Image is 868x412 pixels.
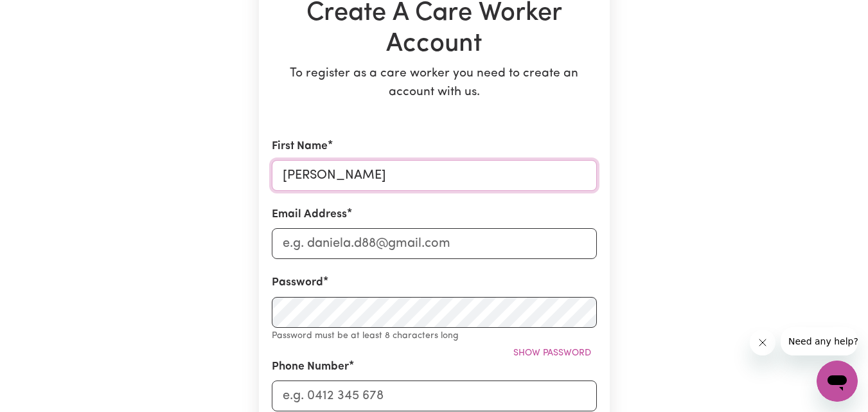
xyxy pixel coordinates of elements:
[272,274,323,291] label: Password
[272,331,459,341] small: Password must be at least 8 characters long
[272,381,597,411] input: e.g. 0412 345 678
[781,327,858,355] iframe: Message from company
[272,359,349,375] label: Phone Number
[272,138,328,155] label: First Name
[272,65,597,102] p: To register as a care worker you need to create an account with us.
[750,330,775,355] iframe: Close message
[272,160,597,191] input: e.g. Daniela
[508,343,597,363] button: Show password
[513,348,591,358] span: Show password
[8,9,78,19] span: Need any help?
[272,228,597,259] input: e.g. daniela.d88@gmail.com
[272,206,347,223] label: Email Address
[817,361,858,402] iframe: Button to launch messaging window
